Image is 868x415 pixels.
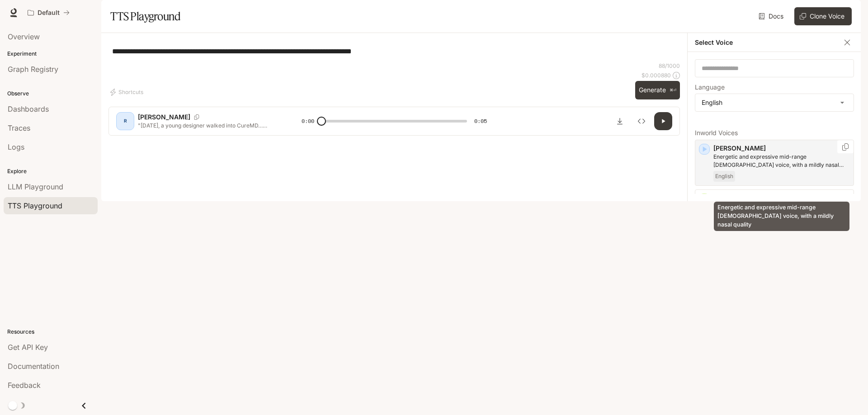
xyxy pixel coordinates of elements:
[713,171,735,182] span: English
[24,4,74,22] button: All workspaces
[670,88,676,93] p: ⌘⏎
[713,193,850,203] p: [PERSON_NAME]
[38,9,60,17] p: Default
[138,113,190,122] p: [PERSON_NAME]
[757,7,787,25] a: Docs
[659,62,680,70] p: 88 / 1000
[110,7,180,25] h1: TTS Playground
[841,143,850,151] button: Copy Voice ID
[695,130,854,136] p: Inworld Voices
[138,122,280,129] p: "[DATE], a young designer walked into CureMD… [PERSON_NAME], and ready to learn.
[642,71,671,79] p: $ 0.000880
[302,117,314,126] span: 0:00
[695,94,854,111] div: English
[695,84,725,90] p: Language
[474,117,487,126] span: 0:05
[713,144,850,153] p: [PERSON_NAME]
[714,202,849,231] div: Energetic and expressive mid-range [DEMOGRAPHIC_DATA] voice, with a mildly nasal quality
[611,112,629,130] button: Download audio
[190,114,203,120] button: Copy Voice ID
[713,153,850,169] p: Energetic and expressive mid-range male voice, with a mildly nasal quality
[108,85,147,99] button: Shortcuts
[635,81,680,99] button: Generate⌘⏎
[632,112,651,130] button: Inspect
[794,7,852,25] button: Clone Voice
[118,114,132,128] div: R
